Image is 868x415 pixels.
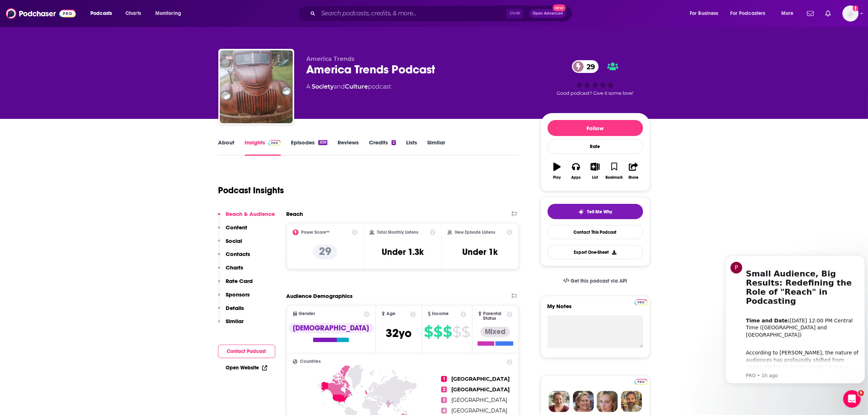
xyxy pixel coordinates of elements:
[451,376,510,382] span: [GEOGRAPHIC_DATA]
[572,60,599,73] a: 29
[548,139,643,154] div: Rate
[226,365,267,371] a: Open Website
[441,387,447,392] span: 2
[382,247,424,257] h3: Under 1.3k
[463,247,498,257] h3: Under 1k
[726,8,776,19] button: open menu
[289,323,374,333] div: [DEMOGRAPHIC_DATA]
[218,251,250,264] button: Contacts
[377,230,418,235] h2: Total Monthly Listens
[557,272,633,290] a: Get this podcast via API
[312,83,334,90] a: Society
[843,390,861,408] iframe: Intercom live chat
[553,4,566,11] span: New
[553,175,561,180] div: Play
[571,175,581,180] div: Apps
[605,158,624,184] button: Bookmark
[690,8,719,19] span: For Business
[386,326,412,340] span: 32 yo
[301,230,330,235] h2: Power Score™
[635,379,647,385] img: Podchaser Pro
[424,326,433,338] span: $
[90,8,112,19] span: Podcasts
[781,8,794,19] span: More
[578,209,584,215] img: tell me why sparkle
[305,5,579,22] div: Search podcasts, credits, & more...
[226,264,244,271] p: Charts
[776,8,803,19] button: open menu
[218,185,284,196] h1: Podcast Insights
[150,8,191,19] button: open menu
[548,245,643,259] button: Export One-Sheet
[587,209,612,215] span: Tell Me Why
[549,391,570,412] img: Sydney Profile
[858,390,864,396] span: 9
[226,305,244,311] p: Details
[451,386,510,393] span: [GEOGRAPHIC_DATA]
[226,251,250,257] p: Contacts
[226,237,242,244] p: Social
[299,311,315,316] span: Gender
[621,391,642,412] img: Jon Profile
[313,245,337,259] p: 29
[548,120,643,136] button: Follow
[451,407,507,414] span: [GEOGRAPHIC_DATA]
[853,5,859,11] svg: Add a profile image
[842,5,859,22] button: Show profile menu
[218,305,244,318] button: Details
[441,376,447,382] span: 1
[571,278,627,284] span: Get this podcast via API
[226,291,250,298] p: Sponsors
[220,50,293,123] a: America Trends Podcast
[685,8,728,19] button: open menu
[480,327,510,337] div: Mixed
[635,298,647,305] a: Pro website
[287,292,353,299] h2: Audience Demographics
[226,278,253,284] p: Rate Card
[842,5,859,22] span: Logged in as gabrielle.gantz
[218,291,250,305] button: Sponsors
[567,158,585,184] button: Apps
[722,248,868,388] iframe: Intercom notifications message
[427,139,445,156] a: Similar
[218,237,242,251] button: Social
[628,175,638,180] div: Share
[506,9,523,18] span: Ctrl K
[433,326,442,338] span: $
[452,326,461,338] span: $
[307,55,355,62] span: America Trends
[533,12,563,15] span: Open Advanced
[548,225,643,239] a: Contact This Podcast
[548,303,643,315] label: My Notes
[731,8,766,19] span: For Podcasters
[573,391,594,412] img: Barbara Profile
[287,210,303,217] h2: Reach
[85,8,121,19] button: open menu
[548,204,643,219] button: tell me why sparkleTell Me Why
[307,82,392,91] div: A podcast
[597,391,618,412] img: Jules Profile
[218,210,275,224] button: Reach & Audience
[245,139,281,156] a: InsightsPodchaser Pro
[218,264,244,278] button: Charts
[334,83,345,90] span: and
[541,55,650,101] div: 29Good podcast? Give it some love!
[6,7,76,20] img: Podchaser - Follow, Share and Rate Podcasts
[125,8,141,19] span: Charts
[842,5,859,22] img: User Profile
[121,8,145,19] a: Charts
[218,345,275,358] button: Contact Podcast
[291,139,327,156] a: Episodes939
[529,9,566,18] button: Open AdvancedNew
[300,359,321,364] span: Countries
[268,140,281,146] img: Podchaser Pro
[557,90,634,96] span: Good podcast? Give it some love!
[432,311,449,316] span: Income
